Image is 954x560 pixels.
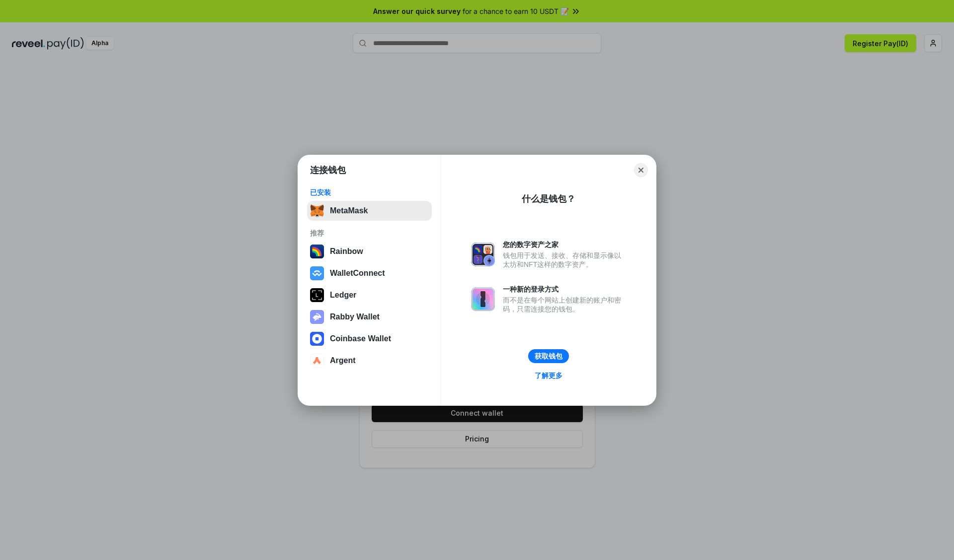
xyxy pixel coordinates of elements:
[503,296,626,313] div: 而不是在每个网站上创建新的账户和密码，只需连接您的钱包。
[503,285,626,294] div: 一种新的登录方式
[330,269,385,278] div: WalletConnect
[310,354,324,368] img: svg+xml,%3Csvg%20width%3D%2228%22%20height%3D%2228%22%20viewBox%3D%220%200%2028%2028%22%20fill%3D...
[310,164,346,176] h1: 连接钱包
[307,307,432,327] button: Rabby Wallet
[330,356,356,365] div: Argent
[310,310,324,324] img: svg+xml,%3Csvg%20xmlns%3D%22http%3A%2F%2Fwww.w3.org%2F2000%2Fsvg%22%20fill%3D%22none%22%20viewBox...
[310,266,324,280] img: svg+xml,%3Csvg%20width%3D%2228%22%20height%3D%2228%22%20viewBox%3D%220%200%2028%2028%22%20fill%3D...
[330,312,380,321] div: Rabby Wallet
[307,285,432,305] button: Ledger
[310,229,429,238] div: 推荐
[471,287,495,311] img: svg+xml,%3Csvg%20xmlns%3D%22http%3A%2F%2Fwww.w3.org%2F2000%2Fsvg%22%20fill%3D%22none%22%20viewBox...
[503,251,626,269] div: 钱包用于发送、接收、存储和显示像以太坊和NFT这样的数字资产。
[330,247,363,256] div: Rainbow
[634,163,648,177] button: Close
[471,243,495,266] img: svg+xml,%3Csvg%20xmlns%3D%22http%3A%2F%2Fwww.w3.org%2F2000%2Fsvg%22%20fill%3D%22none%22%20viewBox...
[307,329,432,349] button: Coinbase Wallet
[330,206,368,215] div: MetaMask
[307,242,432,261] button: Rainbow
[535,352,562,361] div: 获取钱包
[310,332,324,346] img: svg+xml,%3Csvg%20width%3D%2228%22%20height%3D%2228%22%20viewBox%3D%220%200%2028%2028%22%20fill%3D...
[307,263,432,283] button: WalletConnect
[307,201,432,221] button: MetaMask
[310,288,324,302] img: svg+xml,%3Csvg%20xmlns%3D%22http%3A%2F%2Fwww.w3.org%2F2000%2Fsvg%22%20width%3D%2228%22%20height%3...
[503,240,626,249] div: 您的数字资产之家
[310,204,324,218] img: svg+xml,%3Csvg%20fill%3D%22none%22%20height%3D%2233%22%20viewBox%3D%220%200%2035%2033%22%20width%...
[529,369,568,382] a: 了解更多
[330,334,391,343] div: Coinbase Wallet
[310,188,429,197] div: 已安装
[307,351,432,371] button: Argent
[310,245,324,258] img: svg+xml,%3Csvg%20width%3D%22120%22%20height%3D%22120%22%20viewBox%3D%220%200%20120%20120%22%20fil...
[522,193,575,205] div: 什么是钱包？
[528,349,569,363] button: 获取钱包
[330,291,356,300] div: Ledger
[535,371,562,380] div: 了解更多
